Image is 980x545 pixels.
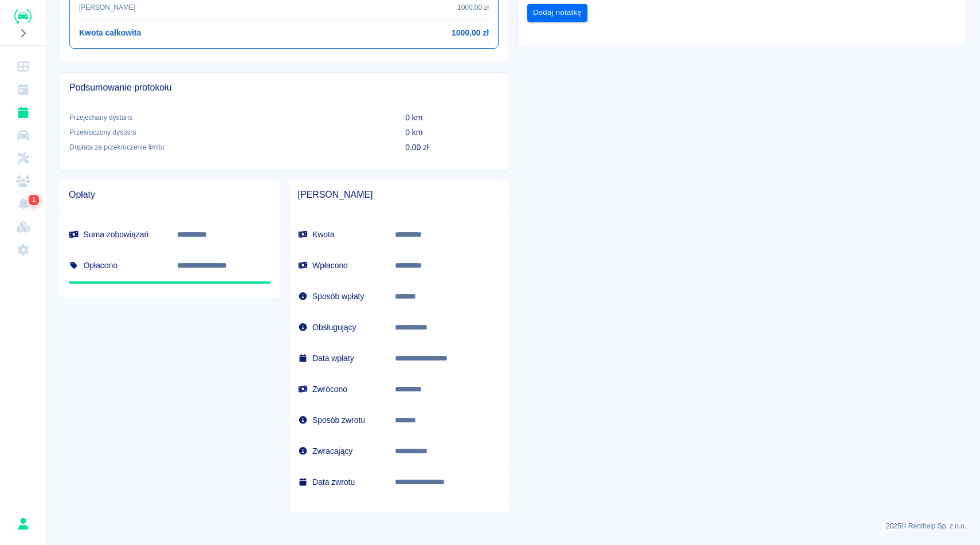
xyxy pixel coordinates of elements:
[11,512,35,536] button: Rafał Płaza
[298,476,377,488] h6: Data zwrotu
[405,127,499,139] p: 0 km
[14,26,32,41] button: Rozwiń nawigację
[5,238,41,261] a: Ustawienia
[5,170,41,193] a: Klienci
[60,521,966,531] p: 2025 © Renthelp Sp. z o.o.
[452,27,489,39] h6: 1000,00 zł
[69,260,159,271] h6: Opłacono
[298,260,377,271] h6: Wpłacono
[298,291,377,302] h6: Sposób wpłaty
[69,82,499,93] span: Podsumowanie protokołu
[79,2,135,13] p: [PERSON_NAME]
[298,321,377,333] h6: Obsługujący
[457,2,489,13] p: 1000,00 zł
[5,78,41,101] a: Kalendarz
[69,127,387,138] p: Przekroczony dystans
[69,189,271,201] span: Opłaty
[5,193,41,215] a: Powiadomienia
[298,229,377,240] h6: Kwota
[527,4,587,22] button: Dodaj notatkę
[298,189,500,201] span: [PERSON_NAME]
[5,124,41,147] a: Flota
[298,352,377,364] h6: Data wpłaty
[30,194,38,206] span: 1
[79,27,141,39] h6: Kwota całkowita
[298,383,377,395] h6: Zwrócono
[69,112,387,123] p: Przejechany dystans
[298,445,377,457] h6: Zwracający
[5,147,41,170] a: Serwisy
[5,101,41,124] a: Rezerwacje
[69,281,271,284] span: Nadpłata: 0,00 zł
[298,414,377,426] h6: Sposób zwrotu
[405,112,499,124] p: 0 km
[405,142,499,154] p: 0,00 zł
[5,215,41,238] a: Widget WWW
[69,229,159,240] h6: Suma zobowiązań
[69,142,387,152] p: Dopłata za przekroczenie limitu
[5,55,41,78] a: Dashboard
[14,9,32,23] img: Renthelp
